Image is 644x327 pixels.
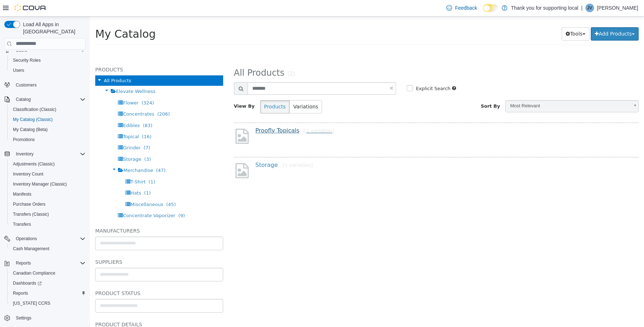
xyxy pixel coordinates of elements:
span: Users [10,66,86,75]
a: Manifests [10,190,34,198]
span: Edibles [33,106,50,112]
button: Inventory Count [7,169,88,179]
button: Tools [472,11,500,24]
span: Customers [13,80,86,89]
span: Reports [13,259,86,267]
span: Security Roles [13,57,41,63]
span: Purchase Orders [13,201,46,207]
span: T-Shirt [41,163,56,168]
button: Promotions [7,135,88,145]
img: missing-image.png [144,111,160,129]
a: [US_STATE] CCRS [10,299,53,308]
span: Inventory [16,151,33,157]
button: Reports [7,288,88,298]
img: Cova [14,4,47,11]
p: [PERSON_NAME] [597,4,638,12]
span: [US_STATE] CCRS [13,300,50,306]
span: (324) [52,84,64,89]
span: (83) [53,106,63,112]
a: Feedback [443,1,480,15]
span: Concentrates [33,95,64,100]
button: Add Products [501,11,549,24]
button: Settings [1,313,88,323]
button: [US_STATE] CCRS [7,298,88,308]
span: My Catalog (Beta) [13,127,48,132]
button: Reports [13,259,34,267]
span: Promotions [13,137,35,143]
button: Reports [1,258,88,268]
span: Canadian Compliance [13,270,55,276]
button: Transfers (Classic) [7,209,88,219]
a: Users [10,66,27,75]
button: Users [7,65,88,75]
span: (3) [55,140,61,145]
button: Security Roles [7,55,88,65]
span: Adjustments (Classic) [13,161,55,167]
span: Operations [13,234,86,243]
span: JV [587,4,592,12]
span: Transfers (Classic) [10,210,86,219]
span: Load All Apps in [GEOGRAPHIC_DATA] [20,21,86,35]
span: (7) [54,129,60,134]
button: Inventory Manager (Classic) [7,179,88,189]
button: Variations [199,84,232,97]
button: Catalog [13,95,33,104]
a: Inventory Count [10,170,46,178]
span: Storage [33,140,51,145]
a: Proofly Topicals[1 variation] [166,111,245,117]
a: Cash Management [10,244,52,253]
small: [1 variation] [193,146,223,151]
span: Users [13,67,24,73]
span: Classification (Classic) [10,105,86,114]
span: Most Relevant [416,84,539,95]
span: (1) [54,174,61,179]
span: Transfers (Classic) [13,211,49,217]
span: Washington CCRS [10,299,86,308]
span: Dark Mode [483,12,483,12]
a: Storage[1 variation] [166,145,223,152]
button: Inventory [1,149,88,159]
h5: Product Details [5,304,133,312]
span: (47) [66,151,76,157]
span: Reports [13,290,28,296]
a: Security Roles [10,56,43,65]
span: Topical [33,117,49,123]
span: Classification (Classic) [13,107,56,112]
button: My Catalog (Classic) [7,115,88,125]
small: (2) [197,54,205,61]
button: My Catalog (Beta) [7,125,88,135]
span: Hats [41,174,51,179]
span: Inventory Manager (Classic) [13,181,67,187]
input: Dark Mode [483,4,498,12]
span: Miscellaneous [41,185,73,191]
span: View By [144,87,165,92]
span: (16) [52,117,62,123]
button: Canadian Compliance [7,268,88,278]
p: | [581,4,583,12]
a: Dashboards [7,278,88,288]
span: Canadian Compliance [10,269,86,277]
span: Feedback [455,4,477,11]
span: Inventory Count [13,171,43,177]
span: Inventory Count [10,170,86,178]
a: Customers [13,81,40,89]
span: My Catalog [5,11,66,24]
a: Transfers [10,220,34,229]
h5: Products [5,49,133,57]
button: Purchase Orders [7,199,88,209]
span: Security Roles [10,56,86,65]
span: Promotions [10,135,86,144]
span: Settings [16,315,31,321]
span: Cash Management [10,244,86,253]
a: Inventory Manager (Classic) [10,180,70,188]
span: Concentrate Vaporizer [33,196,85,202]
span: (1) [59,163,65,168]
a: Purchase Orders [10,200,49,209]
span: Flower [33,84,49,89]
button: Adjustments (Classic) [7,159,88,169]
span: Adjustments (Classic) [10,160,86,168]
span: Catalog [13,95,86,104]
span: Customers [16,82,37,88]
a: Transfers (Classic) [10,210,52,219]
span: Purchase Orders [10,200,86,209]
